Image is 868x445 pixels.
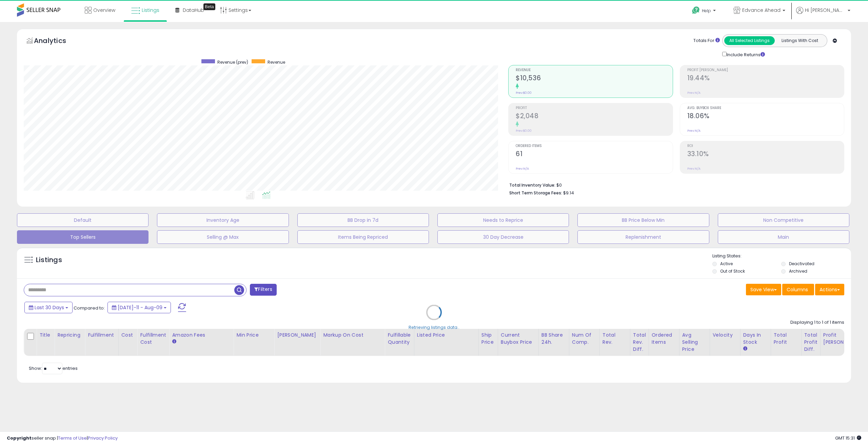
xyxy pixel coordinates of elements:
[516,150,672,159] h2: 61
[142,7,159,14] span: Listings
[437,230,569,244] button: 30 Day Decrease
[516,68,672,72] span: Revenue
[702,8,711,14] span: Help
[516,129,532,133] small: Prev: $0.00
[17,230,149,244] button: Top Sellers
[563,190,574,196] span: $9.14
[693,38,720,44] div: Totals For
[268,59,285,65] span: Revenue
[437,213,569,227] button: Needs to Reprice
[157,213,289,227] button: Inventory Age
[577,213,709,227] button: BB Price Below Min
[183,7,204,14] span: DataHub
[509,190,562,196] b: Short Term Storage Fees:
[217,59,248,65] span: Revenue (prev)
[203,3,215,10] div: Tooltip anchor
[516,144,672,148] span: Ordered Items
[297,230,429,244] button: Items Being Repriced
[796,7,850,22] a: Hi [PERSON_NAME]
[717,50,773,58] div: Include Returns
[516,106,672,110] span: Profit
[687,144,844,148] span: ROI
[687,167,701,171] small: Prev: N/A
[297,213,429,227] button: BB Drop in 7d
[718,230,849,244] button: Main
[687,68,844,72] span: Profit [PERSON_NAME]
[409,324,459,330] div: Retrieving listings data..
[516,112,672,121] h2: $2,048
[687,106,844,110] span: Avg. Buybox Share
[516,167,529,171] small: Prev: N/A
[509,182,555,188] b: Total Inventory Value:
[805,7,846,14] span: Hi [PERSON_NAME]
[93,7,115,14] span: Overview
[157,230,289,244] button: Selling @ Max
[577,230,709,244] button: Replenishment
[774,36,825,45] button: Listings With Cost
[687,91,701,95] small: Prev: N/A
[687,74,844,83] h2: 19.44%
[17,213,149,227] button: Default
[687,1,723,22] a: Help
[687,112,844,121] h2: 18.06%
[509,181,839,189] li: $0
[687,129,701,133] small: Prev: N/A
[692,6,700,15] i: Get Help
[724,36,775,45] button: All Selected Listings
[718,213,849,227] button: Non Competitive
[516,74,672,83] h2: $10,536
[516,91,532,95] small: Prev: $0.00
[742,7,781,14] span: Edvance Ahead
[34,36,79,47] h5: Analytics
[687,150,844,159] h2: 33.10%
